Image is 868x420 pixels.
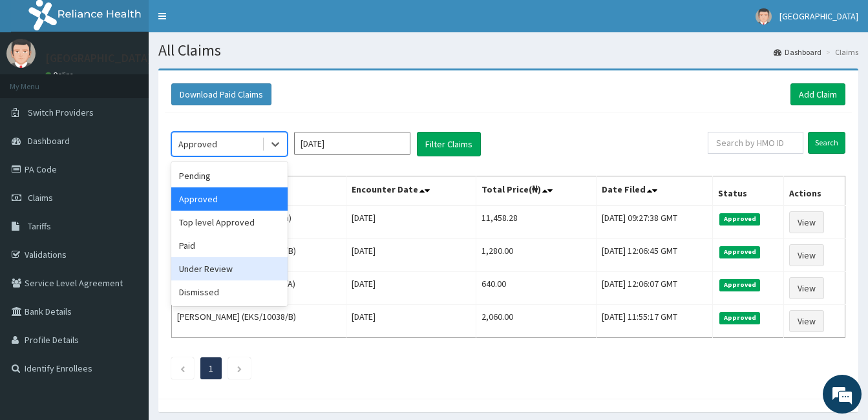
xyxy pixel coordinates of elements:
[713,176,783,206] th: Status
[774,47,821,58] a: Dashboard
[597,205,713,239] td: [DATE] 09:27:38 GMT
[67,72,217,89] div: Chat with us now
[212,6,243,37] div: Minimize live chat window
[6,39,36,68] img: User Image
[597,176,713,206] th: Date Filed
[476,239,597,272] td: 1,280.00
[45,52,152,64] p: [GEOGRAPHIC_DATA]
[346,305,476,338] td: [DATE]
[476,305,597,338] td: 2,060.00
[28,192,53,204] span: Claims
[476,272,597,305] td: 640.00
[789,277,824,299] a: View
[346,176,476,206] th: Encounter Date
[597,239,713,272] td: [DATE] 12:06:45 GMT
[789,211,824,233] a: View
[237,362,242,374] a: Next page
[789,310,824,332] a: View
[417,132,481,156] button: Filter Claims
[346,205,476,239] td: [DATE]
[789,244,824,266] a: View
[158,42,858,59] h1: All Claims
[171,187,288,211] div: Approved
[597,272,713,305] td: [DATE] 12:06:07 GMT
[294,132,410,155] input: Select Month and Year
[808,132,845,154] input: Search
[6,282,246,327] textarea: Type your message and hit 'Enter'
[171,211,288,234] div: Top level Approved
[171,83,271,105] button: Download Paid Claims
[178,138,217,151] div: Approved
[209,362,213,374] a: Page 1 is your current page
[719,312,760,324] span: Approved
[719,213,760,225] span: Approved
[45,70,76,79] a: Online
[75,127,178,258] span: We're online!
[823,47,858,58] li: Claims
[476,176,597,206] th: Total Price(₦)
[171,280,288,304] div: Dismissed
[597,305,713,338] td: [DATE] 11:55:17 GMT
[172,305,346,338] td: [PERSON_NAME] (EKS/10038/B)
[756,8,772,25] img: User Image
[346,239,476,272] td: [DATE]
[28,220,51,232] span: Tariffs
[24,65,52,97] img: d_794563401_company_1708531726252_794563401
[171,164,288,187] div: Pending
[180,362,185,374] a: Previous page
[779,10,858,22] span: [GEOGRAPHIC_DATA]
[708,132,803,154] input: Search by HMO ID
[790,83,845,105] a: Add Claim
[28,135,70,147] span: Dashboard
[719,279,760,291] span: Approved
[719,246,760,258] span: Approved
[346,272,476,305] td: [DATE]
[28,107,94,118] span: Switch Providers
[171,257,288,280] div: Under Review
[783,176,845,206] th: Actions
[476,205,597,239] td: 11,458.28
[171,234,288,257] div: Paid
